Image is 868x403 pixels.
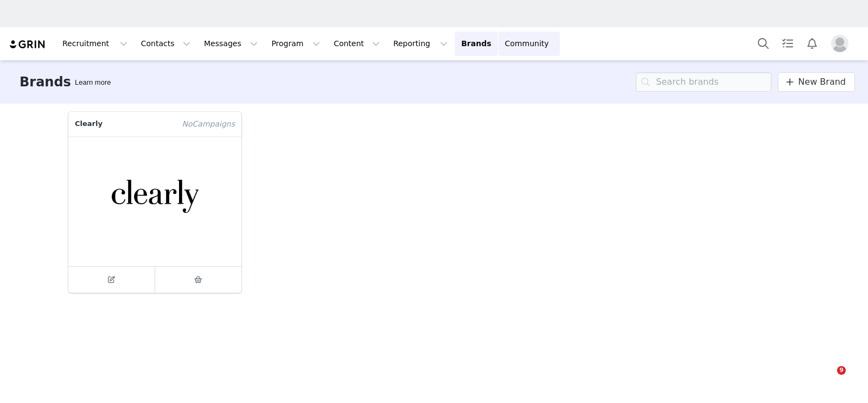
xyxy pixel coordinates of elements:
button: Program [265,32,327,56]
h3: Brands [20,72,71,92]
a: Community [499,32,560,56]
iframe: Intercom live chat [815,366,841,392]
input: Search brands [636,72,771,92]
button: Reporting [387,32,454,56]
img: grin logo [9,39,47,49]
button: Profile [825,35,859,52]
span: Campaign [176,112,241,136]
button: Recruitment [56,32,134,56]
button: Search [751,32,775,56]
span: New Brand [798,75,846,89]
img: placeholder-profile.jpg [831,35,848,52]
span: No [182,118,193,130]
a: Tasks [776,32,800,56]
button: Content [327,32,386,56]
p: Clearly [68,112,176,136]
a: New Brand [778,72,855,92]
button: Messages [197,32,264,56]
a: Brands [455,32,497,56]
div: Tooltip anchor [73,77,113,88]
span: s [231,118,235,130]
span: 9 [837,366,846,375]
button: Notifications [800,32,824,56]
button: Contacts [135,32,197,56]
